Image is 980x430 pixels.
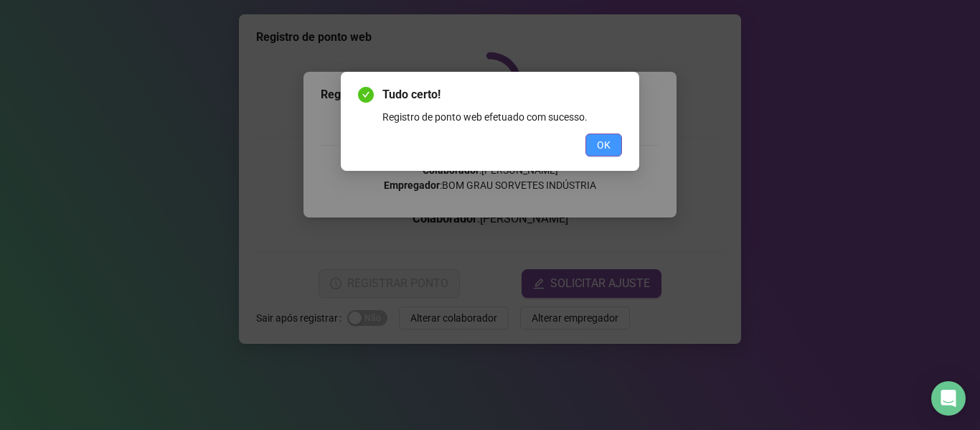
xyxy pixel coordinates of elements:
[585,134,622,156] button: OK
[597,137,611,153] span: OK
[382,109,622,125] div: Registro de ponto web efetuado com sucesso.
[382,86,622,103] span: Tudo certo!
[358,87,374,103] span: check-circle
[931,381,966,416] div: Open Intercom Messenger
